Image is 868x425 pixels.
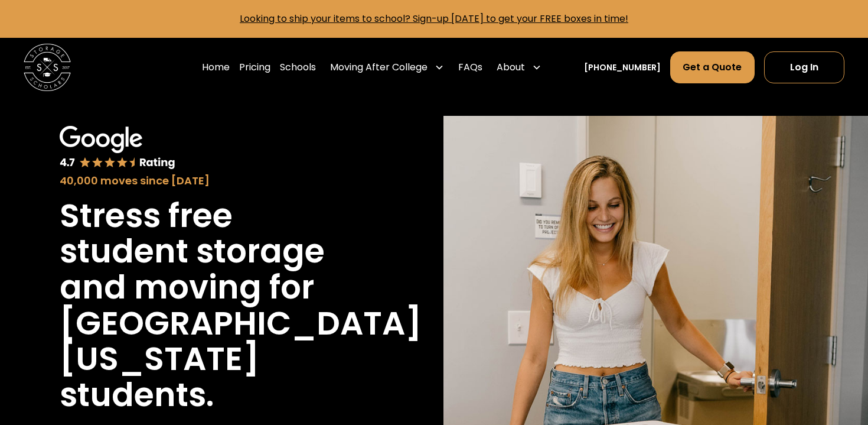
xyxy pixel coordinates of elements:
div: 40,000 moves since [DATE] [60,173,366,189]
a: Home [202,51,230,84]
img: Storage Scholars main logo [24,44,71,91]
a: FAQs [458,51,482,84]
a: Looking to ship your items to school? Sign-up [DATE] to get your FREE boxes in time! [240,12,628,25]
h1: [GEOGRAPHIC_DATA][US_STATE] [60,306,422,377]
h1: students. [60,377,214,413]
a: Log In [764,51,844,83]
a: Schools [280,51,316,84]
a: [PHONE_NUMBER] [584,61,661,74]
div: Moving After College [325,51,449,84]
div: Moving After College [330,60,428,74]
div: About [497,60,525,74]
div: About [492,51,546,84]
img: Google 4.7 star rating [60,126,176,170]
a: Get a Quote [670,51,754,83]
h1: Stress free student storage and moving for [60,198,366,306]
a: Pricing [239,51,270,84]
